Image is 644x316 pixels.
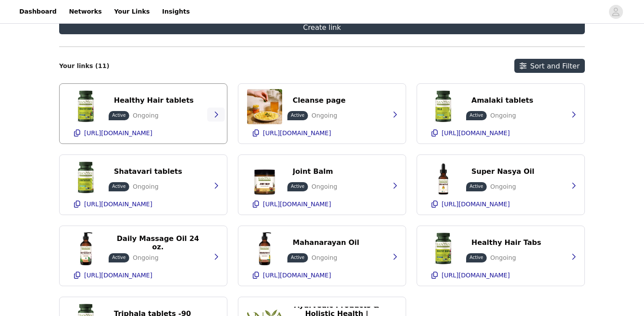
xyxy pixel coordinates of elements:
p: Ongoing [133,111,159,120]
img: Organic Amla Supplements | Amalaki Indian Gooseberry | Antioxidant Supplements [426,89,461,124]
p: [URL][DOMAIN_NAME] [442,201,510,208]
img: Super Nasya Oil | Sidha Soma Supreme [426,160,461,195]
p: Amalaki tablets [471,96,533,104]
p: Ongoing [490,111,516,120]
button: [URL][DOMAIN_NAME] [426,126,576,140]
button: Healthy Hair Tabs [466,236,546,250]
p: [URL][DOMAIN_NAME] [263,272,331,279]
p: Active [291,112,304,118]
p: [URL][DOMAIN_NAME] [263,129,331,136]
p: Ongoing [311,111,337,120]
p: Ongoing [490,182,516,191]
img: Ayurvedic Cleansing Herbs and Products [247,89,282,124]
p: Ongoing [311,182,337,191]
p: [URL][DOMAIN_NAME] [263,201,331,208]
button: [URL][DOMAIN_NAME] [247,268,397,282]
p: Cleanse page [293,96,346,104]
img: Buy Joint Balm Online - Joint Balm for Sale [247,160,282,195]
button: Sort and Filter [514,59,585,73]
p: [URL][DOMAIN_NAME] [84,201,152,208]
p: Active [291,183,304,190]
button: Shatavari tablets [109,165,188,179]
button: Daily Massage Oil 24 oz. [109,236,207,250]
img: Daily Massage Oil - best-selling ayurvedic massage oil for all skin types [68,231,103,266]
button: Super Nasya Oil [466,165,540,179]
img: Shatavari Supplements | Organic Asparagus Racemosus [68,160,103,195]
a: Insights [157,2,195,22]
button: [URL][DOMAIN_NAME] [247,126,397,140]
button: Mahanarayan Oil [287,236,364,250]
p: Active [112,112,126,118]
button: [URL][DOMAIN_NAME] [426,197,576,211]
button: [URL][DOMAIN_NAME] [247,197,397,211]
p: Ongoing [311,253,337,262]
a: Dashboard [14,2,62,22]
p: Ongoing [133,182,159,191]
button: [URL][DOMAIN_NAME] [68,197,218,211]
p: Active [112,254,126,261]
button: [URL][DOMAIN_NAME] [426,268,576,282]
p: Shatavari tablets [114,167,182,176]
button: Create link [59,20,585,34]
p: Active [470,183,483,190]
p: Super Nasya Oil [471,167,534,176]
p: Healthy Hair tablets [114,96,194,104]
p: Active [291,254,304,261]
div: avatar [612,5,620,19]
a: Your Links [109,2,155,22]
p: [URL][DOMAIN_NAME] [84,129,152,136]
img: Healthy Hair - best-selling hair supplements with organic herbs to promote hair strength, growth,... [68,89,103,124]
p: [URL][DOMAIN_NAME] [442,272,510,279]
p: Ongoing [133,253,159,262]
button: Amalaki tablets [466,93,538,108]
button: Healthy Hair tablets [109,93,199,108]
p: [URL][DOMAIN_NAME] [84,272,152,279]
p: Active [112,183,126,190]
button: [URL][DOMAIN_NAME] [68,268,218,282]
button: Cleanse page [287,93,351,108]
a: Networks [64,2,107,22]
p: Daily Massage Oil 24 oz. [114,234,202,251]
img: Mahanarayan Oil | Organic Ayurvedic Oil | Massage Oil [247,231,282,266]
h2: Your links (11) [59,62,110,70]
p: Mahanarayan Oil [293,238,359,247]
p: Active [470,112,483,118]
p: Healthy Hair Tabs [471,238,541,247]
button: Joint Balm [287,165,338,179]
button: [URL][DOMAIN_NAME] [68,126,218,140]
p: [URL][DOMAIN_NAME] [442,129,510,136]
p: Joint Balm [293,167,333,176]
p: Ongoing [490,253,516,262]
p: Active [470,254,483,261]
img: Healthy Hair - best-selling hair supplements with organic herbs to promote hair strength, growth,... [426,231,461,266]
